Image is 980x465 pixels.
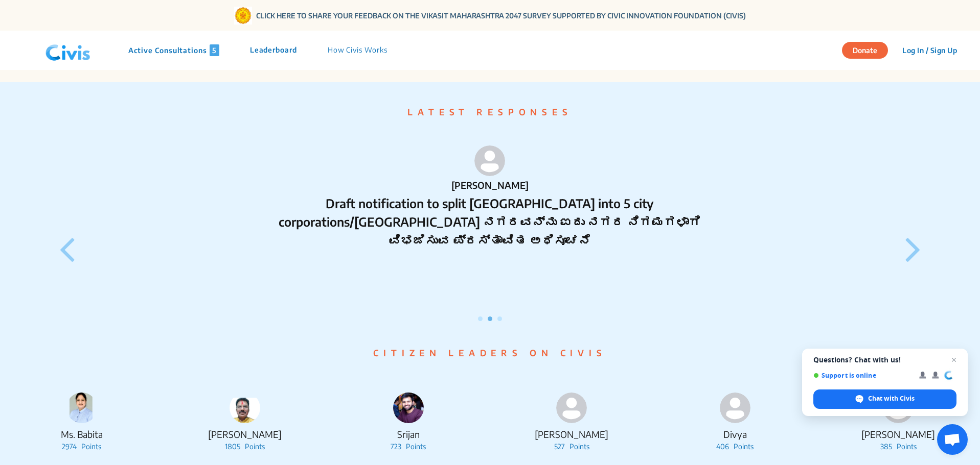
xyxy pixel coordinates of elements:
[556,393,587,423] img: person-default.svg
[230,393,260,423] img: gwjp61j5yljp29b2ryy9crl2lf45
[813,356,956,364] span: Questions? Chat with us!
[164,441,327,452] p: 1805 Points
[937,424,968,455] a: Open chat
[653,441,817,452] p: 406 Points
[234,7,252,25] img: Gom Logo
[328,44,388,56] p: How Civis Works
[49,106,931,119] p: LATEST RESPONSES
[720,393,750,423] img: person-default.svg
[128,44,219,56] p: Active Consultations
[813,389,956,409] span: Chat with Civis
[393,393,424,423] img: lqgk3baiw1nubkdro8442khzo8d7
[490,427,654,441] p: [PERSON_NAME]
[490,441,654,452] p: 527 Points
[41,35,95,66] img: navlogo.png
[842,42,888,59] button: Donate
[327,427,490,441] p: Srijan
[327,441,490,452] p: 723 Points
[164,427,327,441] p: [PERSON_NAME]
[256,10,746,21] a: CLICK HERE TO SHARE YOUR FEEDBACK ON THE VIKASIT MAHARASHTRA 2047 SURVEY SUPPORTED BY CIVIC INNOV...
[474,145,505,176] img: person-default.svg
[66,393,97,423] img: s8od5g1ljkzvrdwi72zpzdl8s36m
[250,44,297,56] p: Leaderboard
[813,372,912,379] span: Support is online
[269,178,711,192] p: [PERSON_NAME]
[896,42,964,58] button: Log In / Sign Up
[653,427,817,441] p: Divya
[269,194,711,249] p: Draft notification to split [GEOGRAPHIC_DATA] into 5 city corporations/[GEOGRAPHIC_DATA] ನಗರವನ್ನು...
[842,44,896,55] a: Donate
[868,394,915,403] span: Chat with Civis
[210,44,219,56] span: 5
